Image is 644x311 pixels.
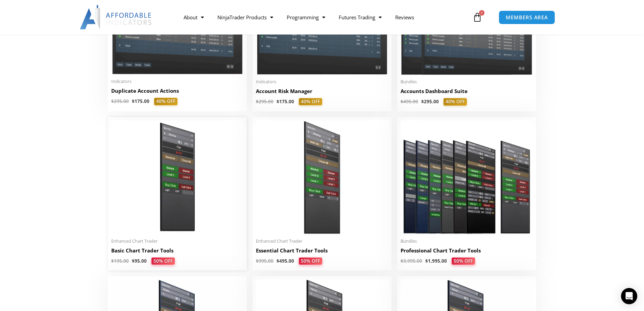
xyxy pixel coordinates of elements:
[401,98,403,105] span: $
[256,98,259,105] span: $
[256,79,388,85] span: Indicators
[132,258,147,264] bdi: 95.00
[256,247,388,254] h2: Essential Chart Trader Tools
[444,98,467,106] span: 40% OFF
[621,288,637,304] div: Open Intercom Messenger
[256,258,259,264] span: $
[111,87,243,94] h2: Duplicate Account Actions
[256,88,388,95] h2: Account Risk Manager
[462,7,492,27] a: 0
[132,98,149,104] bdi: 175.00
[277,98,279,105] span: $
[401,98,418,105] bdi: 495.00
[177,9,211,25] a: About
[277,258,294,264] bdi: 495.00
[177,9,471,25] nav: Menu
[299,258,322,265] span: 50% OFF
[506,15,548,20] span: MEMBERS AREA
[401,120,533,234] img: ProfessionalToolsBundlePage
[388,9,421,25] a: Reviews
[111,258,129,264] bdi: 195.00
[401,79,533,85] span: Bundles
[111,247,243,258] a: Basic Chart Trader Tools
[452,258,475,265] span: 50% OFF
[151,258,175,265] span: 50% OFF
[256,98,273,105] bdi: 295.00
[111,258,114,264] span: $
[401,88,533,98] a: Accounts Dashboard Suite
[111,98,129,104] bdi: 295.00
[256,258,273,264] bdi: 995.00
[154,98,177,105] span: 40% OFF
[332,9,388,25] a: Futures Trading
[111,79,243,84] span: Indicators
[256,88,388,98] a: Account Risk Manager
[211,9,280,25] a: NinjaTrader Products
[111,247,243,254] h2: Basic Chart Trader Tools
[256,238,388,244] span: Enhanced Chart Trader
[277,98,294,105] bdi: 175.00
[401,247,533,254] h2: Professional Chart Trader Tools
[111,98,114,104] span: $
[132,98,135,104] span: $
[299,98,322,106] span: 40% OFF
[401,258,403,264] span: $
[111,238,243,244] span: Enhanced Chart Trader
[401,247,533,258] a: Professional Chart Trader Tools
[401,258,422,264] bdi: 3,995.00
[401,238,533,244] span: Bundles
[277,258,279,264] span: $
[111,120,243,234] img: BasicTools
[132,258,135,264] span: $
[280,9,332,25] a: Programming
[80,5,152,29] img: LogoAI | Affordable Indicators – NinjaTrader
[425,258,447,264] bdi: 1,995.00
[256,247,388,258] a: Essential Chart Trader Tools
[401,88,533,95] h2: Accounts Dashboard Suite
[421,98,439,105] bdi: 295.00
[256,120,388,234] img: Essential Chart Trader Tools
[499,10,555,24] a: MEMBERS AREA
[111,87,243,98] a: Duplicate Account Actions
[425,258,428,264] span: $
[479,10,484,16] span: 0
[421,98,424,105] span: $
